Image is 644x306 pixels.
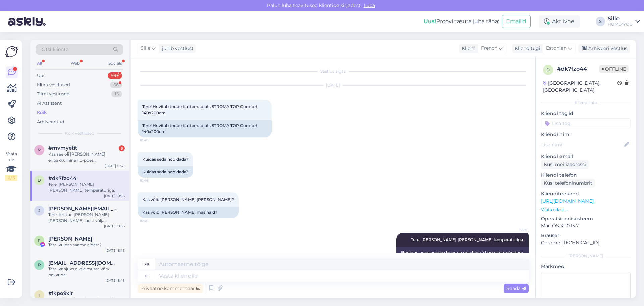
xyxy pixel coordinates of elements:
div: [GEOGRAPHIC_DATA], [GEOGRAPHIC_DATA] [543,80,617,94]
div: Vestlus algas [138,68,529,74]
p: Brauser [541,232,631,239]
div: Kõik [37,109,47,116]
span: raudsepp35@gmail.com [48,260,118,266]
div: Vaata siia [5,151,17,181]
span: Kõik vestlused [65,130,94,136]
p: Kliendi nimi [541,131,631,138]
div: Klient [459,45,475,52]
div: Uus [37,72,45,79]
span: 10:46 [140,178,165,183]
div: [DATE] 10:56 [104,193,125,199]
span: julia.hor93@gmail.com [48,206,118,212]
div: Arhiveeri vestlus [578,44,630,53]
div: Kliendi info [541,100,631,106]
div: Tiimi vestlused [37,91,70,97]
div: [DATE] [138,82,529,88]
div: Küsi meiliaadressi [541,160,589,169]
span: E [38,238,41,243]
div: Küsi telefoninumbrit [541,179,595,188]
div: Bonjour, vous pouvez laver en machine à basse température. [396,247,529,258]
div: 15 [111,91,122,97]
span: French [481,45,497,52]
div: Tere! Huvitab toode Kattemadrats STROMA TOP Comfort 140x200cm. [138,120,272,137]
div: 66 [110,82,122,88]
div: [DATE] 8:43 [105,278,125,283]
input: Lisa nimi [541,141,623,148]
div: Kas võib [PERSON_NAME] masinaid? [138,207,239,218]
span: j [38,208,40,213]
p: Kliendi tag'id [541,110,631,117]
span: Kuidas seda hooldada? [142,157,189,162]
div: Minu vestlused [37,82,70,88]
span: i [39,293,40,298]
div: Arhiveeritud [37,119,64,125]
span: Elvira Grudeva [48,236,92,242]
span: #mvmyetit [48,145,77,151]
div: juhib vestlust [159,45,194,52]
div: fr [144,259,149,270]
div: Tere, [PERSON_NAME] [PERSON_NAME] temperaturiga. [48,181,125,193]
input: Lisa tag [541,118,631,128]
a: [URL][DOMAIN_NAME] [541,198,594,204]
div: Kuidas seda hooldada? [138,166,193,178]
b: Uus! [424,18,436,25]
div: Aktiivne [539,15,580,28]
div: 2 / 3 [5,175,17,181]
div: Tere, kahjuks ei ole musta värvi pakkuda. [48,266,125,278]
span: 10:46 [140,138,165,143]
div: AI Assistent [37,100,62,107]
span: Sille [501,227,527,232]
p: Mac OS X 10.15.7 [541,222,631,229]
span: #ikpo9xir [48,290,73,296]
div: Tere, tellitud [PERSON_NAME] [PERSON_NAME] laost välja [PERSON_NAME] jõuab lähipäevil, [PERSON_NA... [48,212,125,224]
p: Kliendi email [541,153,631,160]
span: Kas võib [PERSON_NAME] [PERSON_NAME]? [142,197,234,202]
div: All [36,59,43,68]
span: Tere! Huvitab toode Kattemadrats STROMA TOP Comfort 140x200cm. [142,104,259,115]
button: Emailid [502,15,531,28]
div: [PERSON_NAME] [541,253,631,259]
span: Luba [362,2,377,8]
p: Vaata edasi ... [541,207,631,213]
span: Saada [506,285,526,291]
div: Tere, milliseid toole soovite osta? [48,296,125,302]
span: Tere, [PERSON_NAME] [PERSON_NAME] temperaturiga. [411,237,524,242]
div: [DATE] 12:41 [105,163,125,168]
span: 10:46 [140,218,165,223]
div: et [145,270,149,282]
div: [DATE] 8:43 [105,248,125,253]
div: Web [69,59,81,68]
span: Estonian [546,45,567,52]
div: Sille [608,16,633,21]
div: S [596,17,605,26]
p: Operatsioonisüsteem [541,215,631,222]
div: Socials [107,59,123,68]
div: HOME4YOU [608,21,633,27]
div: 99+ [108,72,122,79]
div: Privaatne kommentaar [138,284,203,293]
div: Tere, kuidas saame aidata? [48,242,125,248]
div: [DATE] 10:36 [104,224,125,229]
span: Otsi kliente [42,46,68,53]
div: Kas see oli [PERSON_NAME] eripakkumine? E-poes [PERSON_NAME] leia [48,151,125,163]
span: #dk7fzo44 [48,175,76,181]
span: d [38,178,41,183]
div: Proovi tasuta juba täna: [424,17,499,26]
a: SilleHOME4YOU [608,16,640,27]
div: Klienditugi [512,45,540,52]
span: m [38,147,41,152]
p: Klienditeekond [541,190,631,198]
p: Chrome [TECHNICAL_ID] [541,239,631,246]
span: Offline [599,65,629,73]
img: Askly Logo [5,45,18,58]
span: Sille [141,45,150,52]
p: Kliendi telefon [541,172,631,179]
p: Märkmed [541,263,631,270]
span: d [546,67,550,72]
div: 3 [119,145,125,151]
div: # dk7fzo44 [557,65,599,73]
span: r [38,262,41,267]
